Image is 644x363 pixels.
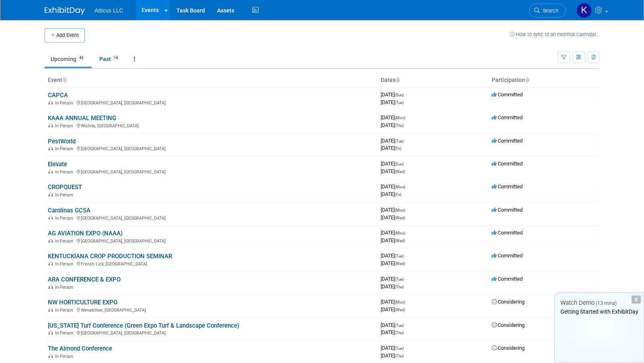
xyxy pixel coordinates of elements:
[48,161,67,168] a: Elevate
[381,168,405,174] span: [DATE]
[55,169,76,175] span: In-Person
[492,253,523,259] span: Committed
[48,138,76,145] a: PestWorld
[55,146,76,151] span: In-Person
[48,230,123,237] a: AG AVIATION EXPO (NAAA)
[395,261,405,266] span: (Wed)
[510,31,599,37] a: How to sync to an external calendar...
[48,261,53,265] img: In-Person Event
[492,114,523,120] span: Committed
[381,299,408,305] span: [DATE]
[55,330,76,336] span: In-Person
[395,169,405,174] span: (Wed)
[93,51,126,67] a: Past14
[381,161,406,167] span: [DATE]
[48,285,53,289] img: In-Person Event
[395,300,405,304] span: (Mon)
[48,216,53,220] img: In-Person Event
[48,99,374,106] div: [GEOGRAPHIC_DATA], [GEOGRAPHIC_DATA]
[395,192,401,197] span: (Fri)
[111,55,120,61] span: 14
[381,329,404,335] span: [DATE]
[48,145,374,151] div: [GEOGRAPHIC_DATA], [GEOGRAPHIC_DATA]
[48,260,374,267] div: French Lick, [GEOGRAPHIC_DATA]
[395,146,401,151] span: (Fri)
[48,169,53,173] img: In-Person Event
[381,230,408,236] span: [DATE]
[540,8,558,14] span: Search
[48,168,374,175] div: [GEOGRAPHIC_DATA], [GEOGRAPHIC_DATA]
[45,28,85,43] button: Add Event
[48,192,53,196] img: In-Person Event
[406,207,408,213] span: -
[45,51,92,67] a: Upcoming43
[406,299,408,305] span: -
[555,308,644,316] div: Getting Started with ExhibitDay
[77,55,86,61] span: 43
[492,138,523,144] span: Committed
[55,100,76,106] span: In-Person
[406,184,408,190] span: -
[48,239,53,243] img: In-Person Event
[48,276,121,283] a: ARA CONFERENCE & EXPO
[381,214,405,220] span: [DATE]
[395,100,404,105] span: (Tue)
[94,7,123,14] span: Atticus LLC
[492,230,523,236] span: Committed
[55,354,76,359] span: In-Person
[492,184,523,190] span: Committed
[381,207,408,213] span: [DATE]
[48,184,82,191] a: CROPQUEST
[405,345,406,351] span: -
[395,354,404,358] span: (Thu)
[381,237,405,243] span: [DATE]
[396,77,400,83] a: Sort by Start Date
[381,306,405,312] span: [DATE]
[555,299,644,307] div: Watch Demo
[381,122,404,128] span: [DATE]
[381,260,405,266] span: [DATE]
[395,139,404,143] span: (Tue)
[381,322,406,328] span: [DATE]
[48,354,53,358] img: In-Person Event
[405,92,406,98] span: -
[48,214,374,221] div: [GEOGRAPHIC_DATA], [GEOGRAPHIC_DATA]
[395,116,405,120] span: (Mon)
[45,7,85,15] img: ExhibitDay
[48,114,116,122] a: KAAA ANNUAL MEETING
[525,77,529,83] a: Sort by Participation Type
[395,185,405,189] span: (Mon)
[405,253,406,259] span: -
[55,216,76,221] span: In-Person
[405,138,406,144] span: -
[381,92,406,98] span: [DATE]
[395,346,404,351] span: (Tue)
[62,77,66,83] a: Sort by Event Name
[488,73,599,87] th: Participation
[48,123,53,127] img: In-Person Event
[381,191,401,197] span: [DATE]
[395,308,405,312] span: (Wed)
[492,322,525,328] span: Considering
[395,162,404,166] span: (Sun)
[405,276,406,282] span: -
[381,145,401,151] span: [DATE]
[381,276,406,282] span: [DATE]
[48,306,374,313] div: Wenatchee, [GEOGRAPHIC_DATA]
[48,207,90,214] a: Carolinas GCSA
[381,353,404,359] span: [DATE]
[395,277,404,281] span: (Tue)
[395,239,405,243] span: (Wed)
[48,146,53,150] img: In-Person Event
[381,138,406,144] span: [DATE]
[48,329,374,336] div: [GEOGRAPHIC_DATA], [GEOGRAPHIC_DATA]
[529,4,566,18] a: Search
[405,161,406,167] span: -
[381,283,404,290] span: [DATE]
[492,345,525,351] span: Considering
[395,285,404,289] span: (Thu)
[576,3,592,18] img: Kathryn Conrad
[48,122,374,128] div: Wichita, [GEOGRAPHIC_DATA]
[55,239,76,244] span: In-Person
[405,322,406,328] span: -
